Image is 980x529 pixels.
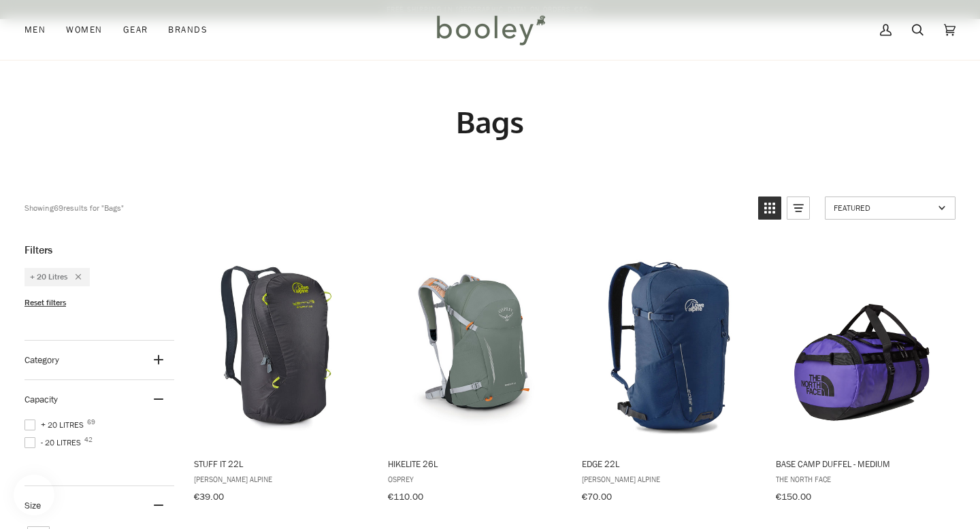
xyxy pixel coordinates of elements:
[194,490,224,503] span: €39.00
[776,458,950,470] span: Base Camp Duffel - Medium
[24,297,174,309] li: Reset filters
[834,202,934,214] span: Featured
[787,197,810,220] a: View list mode
[192,256,370,434] img: Lowe Alpine Stuff IT 22L Anthracite / Zinc - Booley Galway
[24,437,85,449] span: - 20 Litres
[84,437,93,443] span: 42
[30,271,67,283] span: + 20 Litres
[776,473,950,485] span: The North Face
[758,197,781,220] a: View grid mode
[24,419,88,431] span: + 20 Litres
[580,243,758,507] a: Edge 22L
[192,243,370,507] a: Stuff IT 22L
[194,473,368,485] span: [PERSON_NAME] Alpine
[67,271,81,283] div: Remove filter: + 20 Litres
[24,103,955,141] h1: Bags
[386,256,564,434] img: Osprey Hikelite 26L Pine Leaf Green - Booley Galway
[431,10,550,50] img: Booley
[24,197,124,220] div: Showing results for "Bags"
[774,243,952,507] a: Base Camp Duffel - Medium
[825,197,955,220] a: Sort options
[24,354,59,366] span: Category
[776,490,811,503] span: €150.00
[774,256,952,434] img: The North Face Base Camp Duffel - Medium Peak Purple / TNF Black - Booley Galway
[168,23,208,37] span: Brands
[54,202,63,214] b: 69
[388,458,562,470] span: Hikelite 26L
[582,473,756,485] span: [PERSON_NAME] Alpine
[24,243,52,257] span: Filters
[194,458,368,470] span: Stuff IT 22L
[66,23,102,37] span: Women
[24,393,58,406] span: Capacity
[388,490,423,503] span: €110.00
[14,475,54,515] iframe: Button to open loyalty program pop-up
[123,23,148,37] span: Gear
[24,297,66,309] span: Reset filters
[388,473,562,485] span: Osprey
[87,419,95,426] span: 69
[24,23,46,37] span: Men
[582,458,756,470] span: Edge 22L
[580,256,758,434] img: Lowe Alpine Edge 22L Cadet Blue - Booley Galway
[582,490,612,503] span: €70.00
[386,243,564,507] a: Hikelite 26L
